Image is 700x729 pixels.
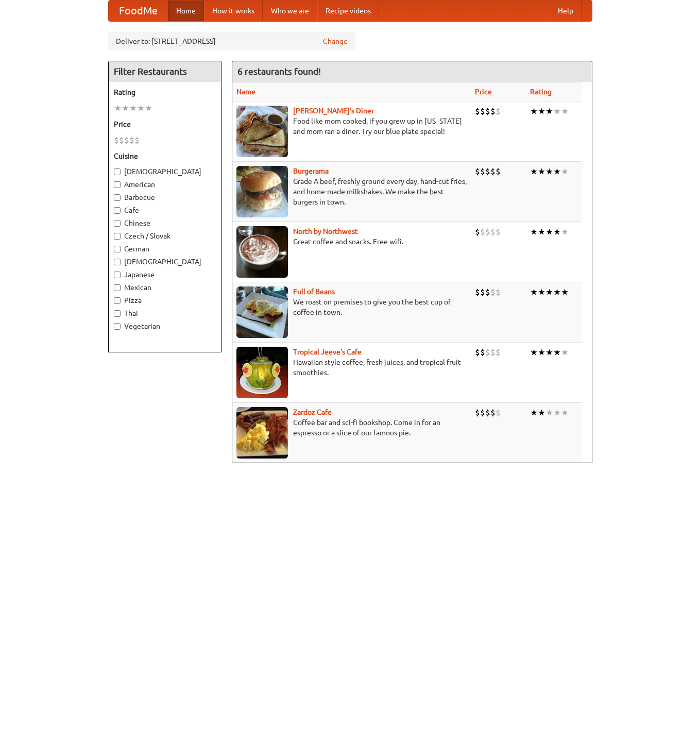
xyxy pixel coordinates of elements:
[237,66,321,76] ng-pluralize: 6 restaurants found!
[480,407,485,418] li: $
[480,347,485,358] li: $
[485,286,490,298] li: $
[538,286,545,298] li: ★
[293,408,332,416] a: Zardoz Cafe
[485,407,490,418] li: $
[114,269,216,280] label: Japanese
[561,286,569,298] li: ★
[530,347,538,358] li: ★
[114,168,121,175] input: [DEMOGRAPHIC_DATA]
[114,272,121,278] input: Japanese
[496,286,501,298] li: $
[553,166,561,177] li: ★
[263,1,317,21] a: Who we are
[496,226,501,238] li: $
[545,347,553,358] li: ★
[236,407,288,459] img: zardoz.jpg
[530,166,538,177] li: ★
[293,287,335,296] a: Full of Beans
[109,61,221,82] h4: Filter Restaurants
[530,106,538,117] li: ★
[561,407,569,418] li: ★
[545,226,553,238] li: ★
[485,106,490,117] li: $
[114,103,122,114] li: ★
[475,407,480,418] li: $
[114,257,216,267] label: [DEMOGRAPHIC_DATA]
[490,286,496,298] li: $
[561,226,569,238] li: ★
[114,231,216,241] label: Czech / Slovak
[561,106,569,117] li: ★
[490,166,496,177] li: $
[114,194,121,201] input: Barbecue
[496,407,501,418] li: $
[114,321,216,331] label: Vegetarian
[480,166,485,177] li: $
[236,297,467,317] p: We roast on premises to give you the best cup of coffee in town.
[114,295,216,306] label: Pizza
[317,1,379,21] a: Recipe videos
[119,134,124,146] li: $
[480,226,485,238] li: $
[236,347,288,398] img: jeeves.jpg
[114,308,216,318] label: Thai
[114,181,121,188] input: American
[545,166,553,177] li: ★
[475,166,480,177] li: $
[323,36,348,46] a: Change
[109,1,168,21] a: FoodMe
[530,88,552,96] a: Rating
[114,323,121,330] input: Vegetarian
[490,226,496,238] li: $
[561,166,569,177] li: ★
[114,192,216,202] label: Barbecue
[236,116,467,137] p: Food like mom cooked, if you grew up in [US_STATE] and mom ran a diner. Try our blue plate special!
[475,226,480,238] li: $
[145,103,152,114] li: ★
[129,103,137,114] li: ★
[553,286,561,298] li: ★
[114,119,216,129] h5: Price
[561,347,569,358] li: ★
[538,106,545,117] li: ★
[236,357,467,378] p: Hawaiian style coffee, fresh juices, and tropical fruit smoothies.
[122,103,129,114] li: ★
[108,32,355,50] div: Deliver to: [STREET_ADDRESS]
[545,407,553,418] li: ★
[124,134,129,146] li: $
[114,233,121,240] input: Czech / Slovak
[293,167,329,175] a: Burgerama
[236,176,467,207] p: Grade A beef, freshly ground every day, hand-cut fries, and home-made milkshakes. We make the bes...
[485,226,490,238] li: $
[293,227,358,235] a: North by Northwest
[496,166,501,177] li: $
[114,179,216,190] label: American
[114,151,216,161] h5: Cuisine
[137,103,145,114] li: ★
[236,286,288,338] img: beans.jpg
[114,218,216,228] label: Chinese
[114,220,121,227] input: Chinese
[475,286,480,298] li: $
[485,166,490,177] li: $
[168,1,204,21] a: Home
[496,347,501,358] li: $
[538,166,545,177] li: ★
[485,347,490,358] li: $
[236,236,467,247] p: Great coffee and snacks. Free wifi.
[490,347,496,358] li: $
[490,407,496,418] li: $
[553,106,561,117] li: ★
[114,87,216,97] h5: Rating
[475,347,480,358] li: $
[114,166,216,177] label: [DEMOGRAPHIC_DATA]
[553,226,561,238] li: ★
[236,417,467,438] p: Coffee bar and sci-fi bookshop. Come in for an espresso or a slice of our famous pie.
[293,348,362,356] b: Tropical Jeeve's Cafe
[114,134,119,146] li: $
